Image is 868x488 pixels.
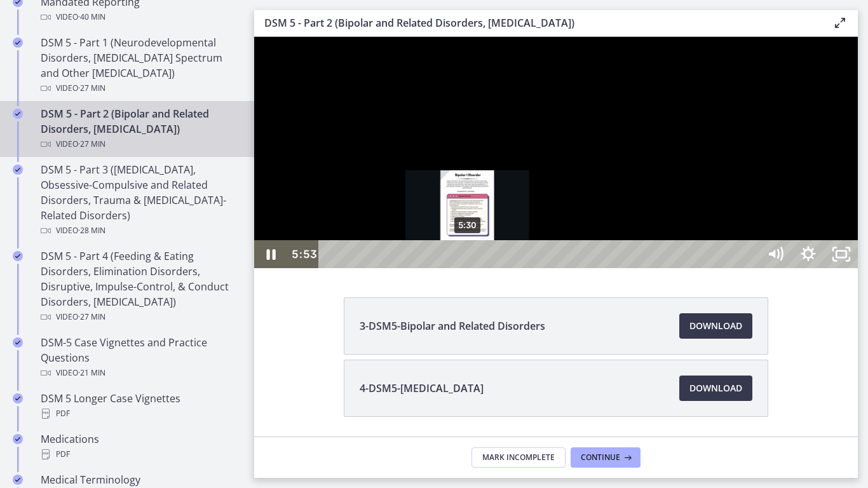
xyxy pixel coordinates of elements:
button: Unfullscreen [571,203,604,231]
button: Show settings menu [538,203,571,231]
div: Medications [41,431,239,462]
i: Completed [13,251,23,261]
a: Download [679,313,752,339]
div: DSM-5 Case Vignettes and Practice Questions [41,335,239,381]
i: Completed [13,475,23,485]
div: DSM 5 - Part 2 (Bipolar and Related Disorders, [MEDICAL_DATA]) [41,106,239,152]
i: Completed [13,37,23,48]
iframe: To enrich screen reader interactions, please activate Accessibility in Grammarly extension settings [254,37,858,268]
span: 3-DSM5-Bipolar and Related Disorders [360,318,545,334]
div: Video [41,10,239,25]
div: PDF [41,406,239,421]
i: Completed [13,337,23,348]
span: Continue [581,452,620,463]
i: Completed [13,393,23,403]
div: DSM 5 - Part 4 (Feeding & Eating Disorders, Elimination Disorders, Disruptive, Impulse-Control, &... [41,248,239,325]
button: Continue [571,447,641,468]
i: Completed [13,109,23,119]
span: 4-DSM5-[MEDICAL_DATA] [360,381,484,396]
span: · 28 min [78,223,105,238]
div: PDF [41,447,239,462]
div: Video [41,365,239,381]
h3: DSM 5 - Part 2 (Bipolar and Related Disorders, [MEDICAL_DATA]) [264,15,812,30]
div: Video [41,223,239,238]
span: Mark Incomplete [482,452,555,463]
span: Download [689,318,742,334]
span: · 21 min [78,365,105,381]
button: Mute [505,203,538,231]
span: Download [689,381,742,396]
div: DSM 5 Longer Case Vignettes [41,391,239,421]
span: · 27 min [78,309,105,325]
span: · 27 min [78,81,105,96]
a: Download [679,376,752,401]
div: DSM 5 - Part 1 (Neurodevelopmental Disorders, [MEDICAL_DATA] Spectrum and Other [MEDICAL_DATA]) [41,35,239,96]
span: · 27 min [78,137,105,152]
span: · 40 min [78,10,105,25]
div: Video [41,81,239,96]
div: DSM 5 - Part 3 ([MEDICAL_DATA], Obsessive-Compulsive and Related Disorders, Trauma & [MEDICAL_DAT... [41,162,239,238]
i: Completed [13,434,23,444]
button: Mark Incomplete [471,447,566,468]
i: Completed [13,165,23,175]
div: Video [41,137,239,152]
div: Video [41,309,239,325]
